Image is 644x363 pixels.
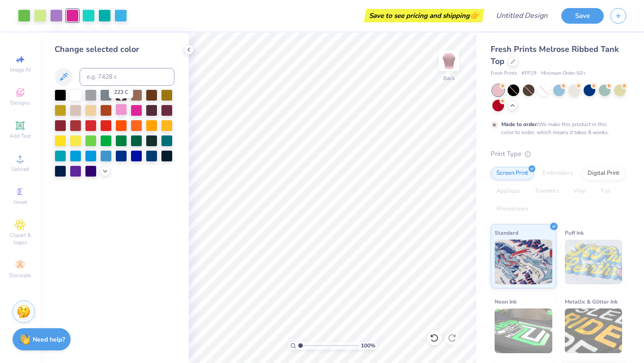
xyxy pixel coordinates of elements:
[565,240,623,284] img: Puff Ink
[595,185,616,198] div: Foil
[491,203,534,216] div: Rhinestones
[11,165,29,173] span: Upload
[491,185,526,198] div: Applique
[495,240,552,284] img: Standard
[443,74,455,82] div: Back
[361,342,375,350] span: 100 %
[491,149,626,159] div: Print Type
[521,70,537,77] span: # FP29
[501,120,611,136] div: We make this product in this color to order, which means it takes 8 weeks.
[9,132,31,139] span: Add Text
[541,70,586,77] span: Minimum Order: 50 +
[491,70,517,77] span: Fresh Prints
[495,297,517,306] span: Neon Ink
[10,99,30,106] span: Designs
[565,297,618,306] span: Metallic & Glitter Ink
[4,232,36,246] span: Clipart & logos
[55,43,174,55] div: Change selected color
[80,68,174,86] input: e.g. 7428 c
[491,44,619,67] span: Fresh Prints Melrose Ribbed Tank Top
[491,167,534,180] div: Screen Print
[565,308,623,353] img: Metallic & Glitter Ink
[529,185,565,198] div: Transfers
[495,308,552,353] img: Neon Ink
[568,185,593,198] div: Vinyl
[565,228,584,237] span: Puff Ink
[537,167,579,180] div: Embroidery
[13,198,27,206] span: Greek
[366,9,482,22] div: Save to see pricing and shipping
[9,272,31,279] span: Decorate
[489,7,555,25] input: Untitled Design
[440,52,458,70] img: Back
[561,8,604,24] button: Save
[501,121,538,128] strong: Made to order:
[495,228,518,237] span: Standard
[582,167,625,180] div: Digital Print
[33,335,65,344] strong: Need help?
[470,10,479,21] span: 👉
[10,66,31,73] span: Image AI
[109,86,133,98] div: 223 C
